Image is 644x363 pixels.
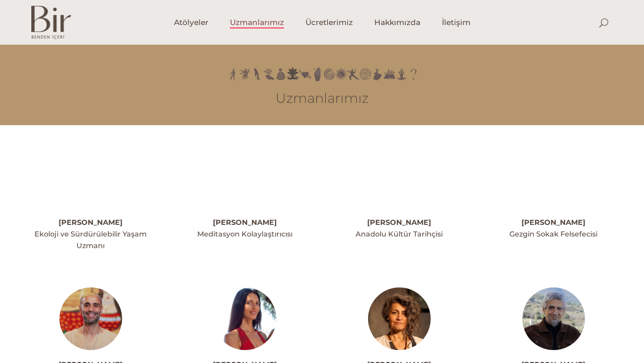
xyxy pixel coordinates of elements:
[374,17,420,28] span: Hakkımızda
[367,218,431,227] a: [PERSON_NAME]
[368,145,431,208] img: svg%3E
[305,17,353,28] span: Ücretlerimiz
[214,287,276,350] img: amberprofil1-300x300.jpg
[34,230,147,250] span: Ekoloji ve Sürdürülebilir Yaşam Uzmanı
[230,17,284,28] span: Uzmanlarımız
[213,218,277,227] a: [PERSON_NAME]
[197,230,292,238] span: Meditasyon Kolaylaştırıcısı
[522,145,585,208] img: svg%3E
[59,218,123,227] a: [PERSON_NAME]
[59,145,122,208] img: svg%3E
[522,287,585,350] img: Koray_Arham_Mincinozlu_002_copy-300x300.jpg
[368,287,431,350] img: arbilprofilfoto-300x300.jpg
[356,230,443,238] span: Anadolu Kültür Tarihçisi
[214,145,276,208] img: svg%3E
[509,230,597,238] span: Gezgin Sokak Felsefecisi
[521,218,585,227] a: [PERSON_NAME]
[59,287,122,350] img: alperakprofil-300x300.jpg
[442,17,470,28] span: İletişim
[31,90,613,106] h3: Uzmanlarımız
[174,17,208,28] span: Atölyeler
